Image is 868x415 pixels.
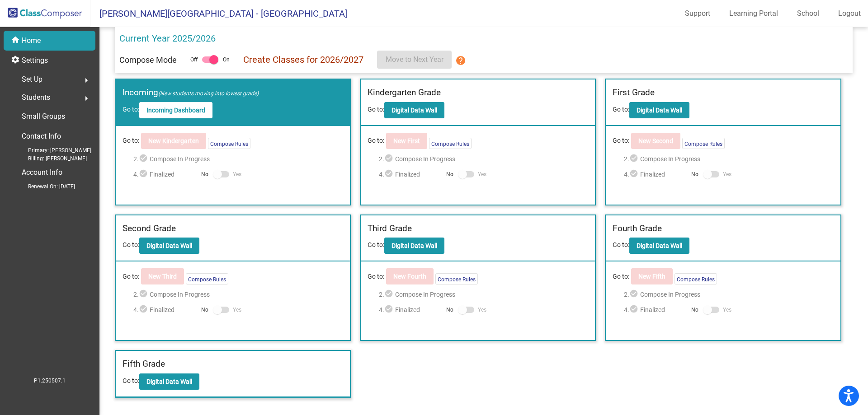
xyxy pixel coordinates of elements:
[139,373,199,390] button: Digital Data Wall
[723,304,731,315] span: Yes
[146,107,205,114] b: Incoming Dashboard
[723,169,731,180] span: Yes
[133,289,343,300] span: 2. Compose In Progress
[233,304,241,315] span: Yes
[675,273,717,284] button: Compose Rules
[446,306,453,314] span: No
[386,268,434,284] button: New Fourth
[146,242,192,249] b: Digital Data Wall
[141,268,184,284] button: New Third
[123,272,139,281] span: Go to:
[613,86,655,99] label: First Grade
[384,102,444,118] button: Digital Data Wall
[141,133,206,149] button: New Kindergarten
[148,137,199,145] b: New Kindergarten
[691,170,698,178] span: No
[186,273,228,284] button: Compose Rules
[831,6,868,21] a: Logout
[133,169,196,180] span: 4. Finalized
[455,55,466,66] mat-icon: help
[638,273,665,280] b: New Fifth
[22,91,50,104] span: Students
[682,138,725,149] button: Compose Rules
[392,242,437,249] b: Digital Data Wall
[368,241,384,248] span: Go to:
[123,222,176,235] label: Second Grade
[613,241,629,248] span: Go to:
[22,35,41,46] p: Home
[377,51,452,69] button: Move to Next Year
[22,130,61,143] p: Contact Info
[368,106,384,113] span: Go to:
[368,222,412,235] label: Third Grade
[90,6,347,21] span: [PERSON_NAME][GEOGRAPHIC_DATA] - [GEOGRAPHIC_DATA]
[379,304,442,315] span: 4. Finalized
[123,86,259,99] label: Incoming
[243,53,363,66] p: Create Classes for 2026/2027
[478,169,486,180] span: Yes
[691,306,698,314] span: No
[379,289,589,300] span: 2. Compose In Progress
[722,6,785,21] a: Learning Portal
[613,136,629,145] span: Go to:
[629,238,689,254] button: Digital Data Wall
[386,133,427,149] button: New First
[379,169,442,180] span: 4. Finalized
[393,273,426,280] b: New Fourth
[22,73,42,86] span: Set Up
[790,6,826,21] a: School
[478,304,486,315] span: Yes
[139,154,150,164] mat-icon: check_circle
[133,154,343,164] span: 2. Compose In Progress
[613,222,662,235] label: Fourth Grade
[223,56,230,64] span: On
[119,54,177,66] p: Compose Mode
[11,35,22,46] mat-icon: home
[629,102,689,118] button: Digital Data Wall
[139,289,150,300] mat-icon: check_circle
[139,304,150,315] mat-icon: check_circle
[11,55,22,66] mat-icon: settings
[678,6,717,21] a: Support
[146,378,192,385] b: Digital Data Wall
[624,169,687,180] span: 4. Finalized
[384,304,395,315] mat-icon: check_circle
[386,55,443,64] span: Move to Next Year
[22,55,48,66] p: Settings
[123,106,139,113] span: Go to:
[14,182,75,191] span: Renewal On: [DATE]
[629,289,640,300] mat-icon: check_circle
[148,273,177,280] b: New Third
[392,107,437,114] b: Digital Data Wall
[81,93,92,104] mat-icon: arrow_right
[384,238,444,254] button: Digital Data Wall
[22,166,62,179] p: Account Info
[233,169,241,180] span: Yes
[624,154,834,164] span: 2. Compose In Progress
[429,138,472,149] button: Compose Rules
[393,137,420,145] b: New First
[379,154,589,164] span: 2. Compose In Progress
[629,169,640,180] mat-icon: check_circle
[139,169,150,180] mat-icon: check_circle
[123,241,139,248] span: Go to:
[613,106,629,113] span: Go to:
[139,238,199,254] button: Digital Data Wall
[139,102,212,118] button: Incoming Dashboard
[123,136,139,145] span: Go to:
[637,107,682,114] b: Digital Data Wall
[435,273,478,284] button: Compose Rules
[624,289,834,300] span: 2. Compose In Progress
[368,136,384,145] span: Go to:
[637,242,682,249] b: Digital Data Wall
[446,170,453,178] span: No
[629,304,640,315] mat-icon: check_circle
[384,169,395,180] mat-icon: check_circle
[629,154,640,164] mat-icon: check_circle
[624,304,687,315] span: 4. Finalized
[81,75,92,86] mat-icon: arrow_right
[14,154,87,163] span: Billing: [PERSON_NAME]
[14,146,91,154] span: Primary: [PERSON_NAME]
[22,110,65,123] p: Small Groups
[158,90,259,97] span: (New students moving into lowest grade)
